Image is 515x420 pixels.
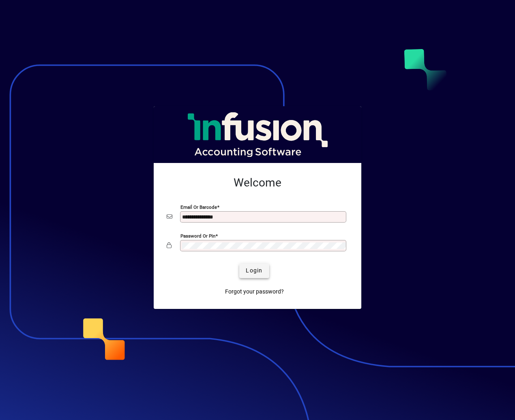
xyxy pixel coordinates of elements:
[239,264,269,278] button: Login
[246,266,262,275] span: Login
[180,233,215,238] mat-label: Password or Pin
[222,285,287,299] a: Forgot your password?
[167,176,348,190] h2: Welcome
[225,287,284,296] span: Forgot your password?
[180,204,217,210] mat-label: Email or Barcode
